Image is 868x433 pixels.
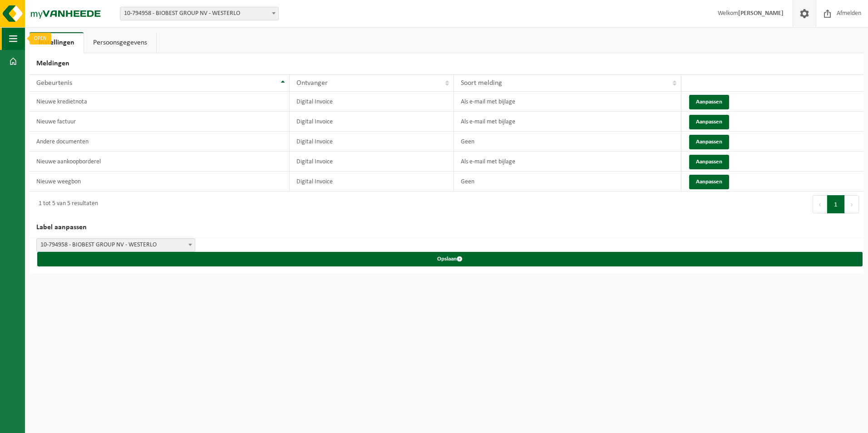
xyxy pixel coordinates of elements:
td: Digital Invoice [290,92,454,112]
span: Gebeurtenis [36,79,72,87]
button: Aanpassen [689,155,729,169]
div: 1 tot 5 van 5 resultaten [34,196,98,212]
td: Digital Invoice [290,132,454,152]
td: Als e-mail met bijlage [454,152,681,172]
td: Digital Invoice [290,112,454,132]
td: Nieuwe kredietnota [30,92,290,112]
button: Aanpassen [689,95,729,109]
button: Opslaan [37,252,863,266]
button: Aanpassen [689,115,729,129]
strong: [PERSON_NAME] [738,10,784,17]
h2: Meldingen [30,53,863,74]
td: Als e-mail met bijlage [454,112,681,132]
span: 10-794958 - BIOBEST GROUP NV - WESTERLO [37,239,195,251]
button: 1 [827,195,845,213]
span: Soort melding [461,79,502,87]
td: Nieuwe factuur [30,112,290,132]
button: Next [845,195,859,213]
span: 10-794958 - BIOBEST GROUP NV - WESTERLO [120,7,278,20]
td: Digital Invoice [290,172,454,192]
td: Geen [454,132,681,152]
span: 10-794958 - BIOBEST GROUP NV - WESTERLO [120,7,279,20]
button: Aanpassen [689,135,729,149]
td: Nieuwe aankoopborderel [30,152,290,172]
td: Nieuwe weegbon [30,172,290,192]
span: Ontvanger [296,79,328,87]
td: Geen [454,172,681,192]
td: Als e-mail met bijlage [454,92,681,112]
span: 10-794958 - BIOBEST GROUP NV - WESTERLO [36,238,195,252]
td: Digital Invoice [290,152,454,172]
a: Instellingen [30,32,84,53]
td: Andere documenten [30,132,290,152]
h2: Label aanpassen [30,217,863,238]
button: Aanpassen [689,175,729,189]
button: Previous [813,195,827,213]
a: Persoonsgegevens [84,32,156,53]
